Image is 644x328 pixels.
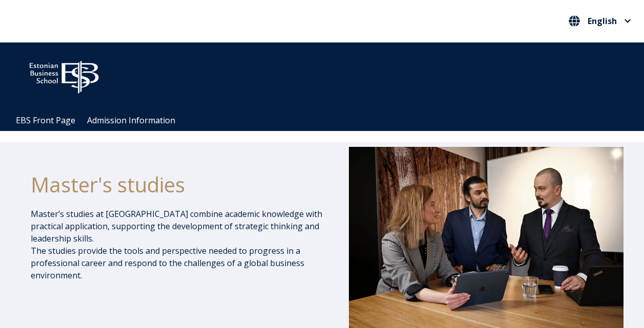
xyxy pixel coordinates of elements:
a: Admission Information [87,115,175,126]
span: Community for Growth and Resp [286,71,412,82]
button: English [566,13,634,29]
nav: Select your language [566,13,634,30]
h1: Master's studies [31,172,326,198]
img: ebs_logo2016_white [20,53,108,97]
a: EBS Front Page [16,115,75,126]
p: Master’s studies at [GEOGRAPHIC_DATA] combine academic knowledge with practical application, supp... [31,208,326,281]
div: Navigation Menu [10,110,644,131]
span: English [588,17,617,25]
